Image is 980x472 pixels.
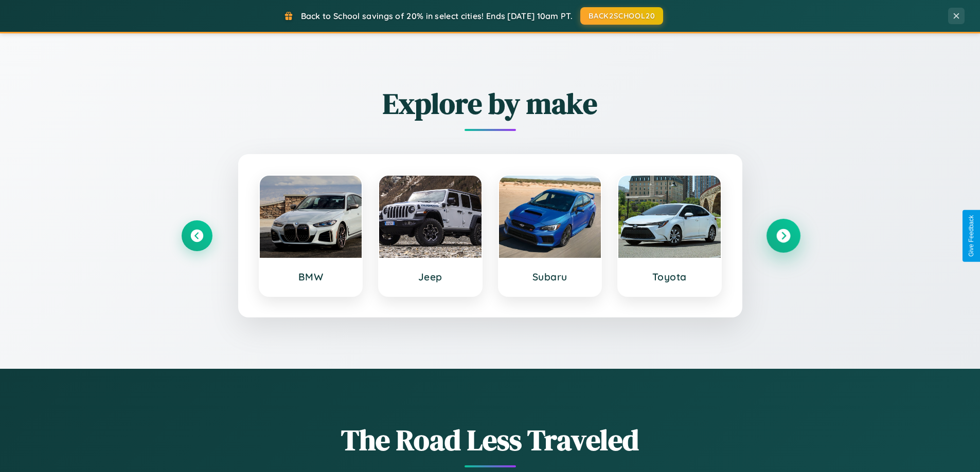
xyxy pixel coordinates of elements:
[580,7,663,25] button: BACK2SCHOOL20
[182,84,799,123] h2: Explore by make
[270,271,352,283] h3: BMW
[182,420,799,460] h1: The Road Less Traveled
[968,215,975,257] div: Give Feedback
[509,271,591,283] h3: Subaru
[629,271,710,283] h3: Toyota
[301,11,573,21] span: Back to School savings of 20% in select cities! Ends [DATE] 10am PT.
[389,271,471,283] h3: Jeep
